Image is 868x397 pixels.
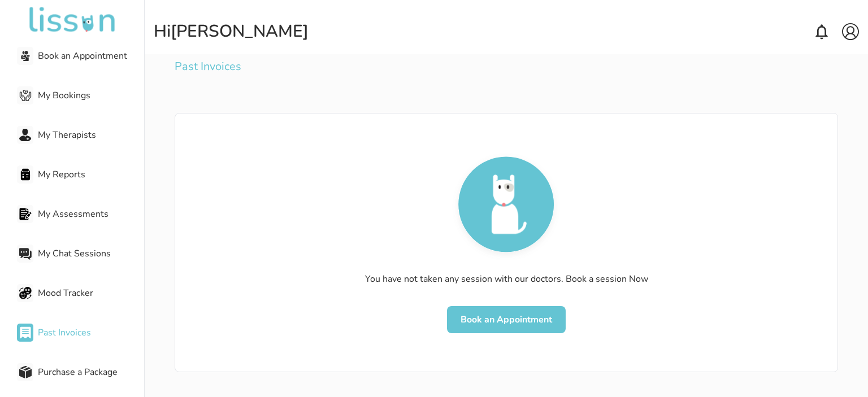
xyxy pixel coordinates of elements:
div: Hi [PERSON_NAME] [154,21,309,42]
img: Mood Tracker [19,287,32,299]
span: My Therapists [38,128,144,142]
img: Book an Appointment [19,50,32,62]
span: Mood Tracker [38,286,144,300]
img: account.svg [842,23,859,40]
img: undefined [27,7,118,34]
img: Purchase a Package [19,366,32,378]
img: My Chat Sessions [19,247,32,260]
img: My Reports [19,168,32,181]
div: You have not taken any session with our doctors. Book a session Now [181,272,832,297]
img: My Assessments [19,208,32,220]
span: Past Invoices [38,326,144,339]
span: My Reports [38,168,144,181]
img: My Bookings [19,89,32,102]
span: My Assessments [38,207,144,221]
img: My Therapists [19,129,32,141]
span: My Bookings [38,89,144,102]
span: My Chat Sessions [38,247,144,260]
span: Book an Appointment [38,49,144,63]
img: Past Invoices [19,326,32,339]
span: Purchase a Package [38,365,144,379]
button: Book an Appointment [447,306,566,333]
img: Picture of the author [452,152,561,261]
